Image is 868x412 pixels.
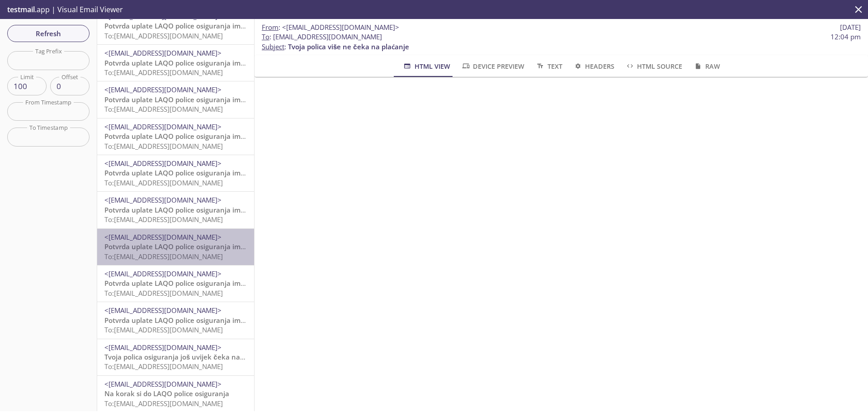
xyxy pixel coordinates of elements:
span: : [EMAIL_ADDRESS][DOMAIN_NAME] [262,32,382,42]
span: To: [EMAIL_ADDRESS][DOMAIN_NAME] [104,252,223,261]
span: Potvrda uplate LAQO police osiguranja imovine [104,316,259,325]
span: To: [EMAIL_ADDRESS][DOMAIN_NAME] [104,104,223,114]
span: <[EMAIL_ADDRESS][DOMAIN_NAME]> [104,269,222,278]
span: To: [EMAIL_ADDRESS][DOMAIN_NAME] [104,215,223,224]
div: <[EMAIL_ADDRESS][DOMAIN_NAME]>Potvrda uplate LAQO police osiguranja imovineTo:[EMAIL_ADDRESS][DOM... [97,265,254,302]
div: <[EMAIL_ADDRESS][DOMAIN_NAME]>Potvrda uplate LAQO police osiguranja imovineTo:[EMAIL_ADDRESS][DOM... [97,45,254,81]
span: Tvoja polica osiguranja još uvijek čeka na plaćanje [104,352,269,361]
span: <[EMAIL_ADDRESS][DOMAIN_NAME]> [104,379,222,388]
span: 12:04 pm [830,32,861,42]
span: Text [535,61,562,72]
div: <[EMAIL_ADDRESS][DOMAIN_NAME]>Potvrda uplate LAQO police osiguranja imovineTo:[EMAIL_ADDRESS][DOM... [97,8,254,44]
div: <[EMAIL_ADDRESS][DOMAIN_NAME]>Na korak si do LAQO police osiguranjaTo:[EMAIL_ADDRESS][DOMAIN_NAME] [97,376,254,412]
span: Potvrda uplate LAQO police osiguranja imovine [104,58,259,67]
span: To: [EMAIL_ADDRESS][DOMAIN_NAME] [104,142,223,151]
span: HTML Source [625,61,682,72]
span: Potvrda uplate LAQO police osiguranja imovine [104,205,259,214]
span: Potvrda uplate LAQO police osiguranja imovine [104,279,259,288]
span: Potvrda uplate LAQO police osiguranja imovine [104,132,259,141]
span: <[EMAIL_ADDRESS][DOMAIN_NAME]> [104,159,222,168]
div: <[EMAIL_ADDRESS][DOMAIN_NAME]>Potvrda uplate LAQO police osiguranja imovineTo:[EMAIL_ADDRESS][DOM... [97,192,254,228]
span: <[EMAIL_ADDRESS][DOMAIN_NAME]> [104,85,222,94]
div: <[EMAIL_ADDRESS][DOMAIN_NAME]>Potvrda uplate LAQO police osiguranja imovineTo:[EMAIL_ADDRESS][DOM... [97,118,254,155]
span: Potvrda uplate LAQO police osiguranja imovine [104,242,259,251]
span: Refresh [14,28,82,39]
span: Potvrda uplate LAQO police osiguranja imovine [104,168,259,177]
span: testmail [7,5,35,14]
span: To [262,32,269,41]
span: <[EMAIL_ADDRESS][DOMAIN_NAME]> [104,306,222,315]
span: Tvoja polica više ne čeka na plaćanje [288,42,409,51]
p: : [262,32,861,52]
span: HTML View [402,61,450,72]
span: Raw [693,61,720,72]
span: <[EMAIL_ADDRESS][DOMAIN_NAME]> [104,195,222,204]
div: <[EMAIL_ADDRESS][DOMAIN_NAME]>Potvrda uplate LAQO police osiguranja imovineTo:[EMAIL_ADDRESS][DOM... [97,81,254,118]
span: From [262,23,278,32]
span: To: [EMAIL_ADDRESS][DOMAIN_NAME] [104,31,223,40]
span: [DATE] [840,23,861,32]
span: <[EMAIL_ADDRESS][DOMAIN_NAME]> [104,12,222,21]
span: To: [EMAIL_ADDRESS][DOMAIN_NAME] [104,68,223,77]
button: Refresh [7,25,90,42]
span: To: [EMAIL_ADDRESS][DOMAIN_NAME] [104,289,223,298]
div: <[EMAIL_ADDRESS][DOMAIN_NAME]>Potvrda uplate LAQO police osiguranja imovineTo:[EMAIL_ADDRESS][DOM... [97,229,254,265]
div: <[EMAIL_ADDRESS][DOMAIN_NAME]>Potvrda uplate LAQO police osiguranja imovineTo:[EMAIL_ADDRESS][DOM... [97,155,254,191]
span: Potvrda uplate LAQO police osiguranja imovine [104,21,259,30]
span: To: [EMAIL_ADDRESS][DOMAIN_NAME] [104,178,223,187]
span: : [262,23,399,32]
span: Subject [262,42,284,51]
span: To: [EMAIL_ADDRESS][DOMAIN_NAME] [104,399,223,408]
span: To: [EMAIL_ADDRESS][DOMAIN_NAME] [104,362,223,371]
span: <[EMAIL_ADDRESS][DOMAIN_NAME]> [104,343,222,352]
span: Headers [573,61,614,72]
div: <[EMAIL_ADDRESS][DOMAIN_NAME]>Potvrda uplate LAQO police osiguranja imovineTo:[EMAIL_ADDRESS][DOM... [97,302,254,338]
span: <[EMAIL_ADDRESS][DOMAIN_NAME]> [104,122,222,131]
span: To: [EMAIL_ADDRESS][DOMAIN_NAME] [104,325,223,334]
span: Device Preview [461,61,524,72]
span: <[EMAIL_ADDRESS][DOMAIN_NAME]> [104,48,222,57]
span: Potvrda uplate LAQO police osiguranja imovine [104,95,259,104]
span: <[EMAIL_ADDRESS][DOMAIN_NAME]> [282,23,399,32]
div: <[EMAIL_ADDRESS][DOMAIN_NAME]>Tvoja polica osiguranja još uvijek čeka na plaćanjeTo:[EMAIL_ADDRES... [97,339,254,375]
span: Na korak si do LAQO police osiguranja [104,389,229,398]
span: <[EMAIL_ADDRESS][DOMAIN_NAME]> [104,232,222,242]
